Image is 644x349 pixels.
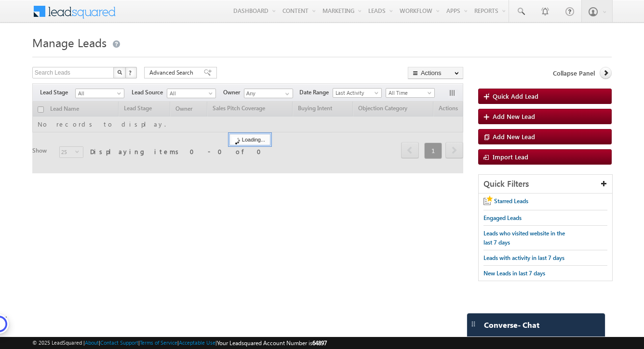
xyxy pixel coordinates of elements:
[129,68,133,77] span: ?
[32,338,327,348] span: © 2025 LeadSquared | | | | |
[167,89,213,98] span: All
[333,89,379,97] span: Last Activity
[125,67,137,78] button: ?
[100,339,138,346] a: Contact Support
[229,134,270,145] div: Loading...
[494,197,528,205] span: Starred Leads
[179,339,215,346] a: Acceptable Use
[493,153,528,161] span: Import Lead
[85,339,99,346] a: About
[75,89,124,98] a: All
[333,88,382,98] a: Last Activity
[408,67,463,79] button: Actions
[217,339,327,347] span: Your Leadsquared Account Number is
[140,339,177,346] a: Terms of Service
[32,35,107,50] span: Manage Leads
[483,270,545,277] span: New Leads in last 7 days
[470,320,477,328] img: carter-drag
[493,112,535,120] span: Add New Lead
[244,89,293,98] input: Type to Search
[312,339,327,347] span: 64897
[386,88,435,98] a: All Time
[299,88,333,97] span: Date Range
[223,88,244,97] span: Owner
[117,70,122,75] img: Search
[76,89,121,98] span: All
[386,89,432,97] span: All Time
[40,88,75,97] span: Lead Stage
[167,89,216,98] a: All
[149,68,196,77] span: Advanced Search
[132,88,167,97] span: Lead Source
[493,132,535,141] span: Add New Lead
[493,92,538,100] span: Quick Add Lead
[484,321,539,329] span: Converse - Chat
[479,175,612,194] div: Quick Filters
[553,69,595,78] span: Collapse Panel
[280,89,292,99] a: Show All Items
[483,254,564,261] span: Leads with activity in last 7 days
[483,214,522,221] span: Engaged Leads
[483,230,565,246] span: Leads who visited website in the last 7 days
